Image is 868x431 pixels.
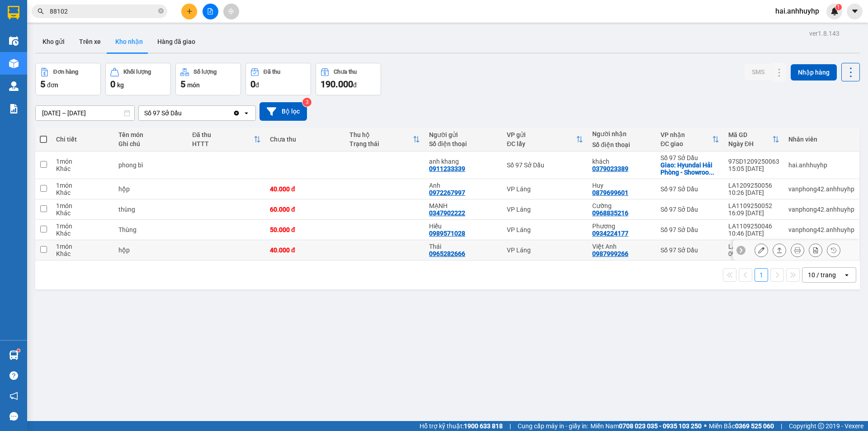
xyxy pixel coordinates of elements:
[728,250,779,257] div: 09:51 [DATE]
[773,243,786,257] div: Giao hàng
[592,182,651,189] div: Huy
[56,243,109,250] div: 1 món
[660,226,719,233] div: Số 97 Sở Dầu
[592,243,651,250] div: Việt Anh
[788,206,854,213] div: vanphong42.anhhuyhp
[270,185,340,193] div: 40.000 đ
[334,69,357,75] div: Chưa thu
[264,69,280,75] div: Đã thu
[108,31,150,52] button: Kho nhận
[9,412,18,421] span: message
[118,185,183,193] div: hộp
[818,423,824,429] span: copyright
[851,7,859,15] span: caret-down
[243,109,250,117] svg: open
[592,189,628,196] div: 0879699601
[9,59,19,68] img: warehouse-icon
[704,424,707,428] span: ⚪️
[187,81,200,89] span: món
[429,230,465,237] div: 0989571028
[507,206,583,213] div: VP Láng
[592,202,651,209] div: Cường
[118,226,183,233] div: Thùng
[429,223,498,230] div: Hiếu
[592,209,628,217] div: 0968835216
[808,270,836,279] div: 10 / trang
[245,63,311,95] button: Đã thu0đ
[728,209,779,217] div: 16:09 [DATE]
[270,226,340,233] div: 50.000 đ
[223,4,239,19] button: aim
[118,131,183,138] div: Tên món
[56,158,109,165] div: 1 món
[507,140,576,147] div: ĐC lấy
[660,206,719,213] div: Số 97 Sở Dầu
[259,102,307,121] button: Bộ lọc
[123,69,151,75] div: Khối lượng
[36,106,134,120] input: Select a date range.
[186,8,193,14] span: plus
[353,81,357,89] span: đ
[728,230,779,237] div: 10:46 [DATE]
[429,158,498,165] div: anh khang
[429,243,498,250] div: Thái
[150,31,203,52] button: Hàng đã giao
[38,8,44,14] span: search
[345,128,425,152] th: Toggle SortBy
[837,4,840,10] span: 1
[255,81,259,89] span: đ
[755,268,768,282] button: 1
[809,28,840,38] div: ver 1.8.143
[420,421,503,431] span: Hỗ trợ kỹ thuật:
[118,206,183,213] div: thùng
[728,165,779,172] div: 15:05 [DATE]
[507,185,583,193] div: VP Láng
[56,182,109,189] div: 1 món
[118,246,183,254] div: hộp
[429,182,498,189] div: Anh
[464,422,503,430] strong: 1900 633 818
[709,421,774,431] span: Miền Bắc
[592,141,651,148] div: Số điện thoại
[592,130,651,137] div: Người nhận
[9,104,19,114] img: solution-icon
[117,81,124,89] span: kg
[728,189,779,196] div: 10:26 [DATE]
[592,230,628,237] div: 0934224177
[429,131,498,138] div: Người gửi
[193,69,217,75] div: Số lượng
[518,421,588,431] span: Cung cấp máy in - giấy in:
[144,109,182,118] div: Số 97 Sở Dầu
[656,128,724,152] th: Toggle SortBy
[270,206,340,213] div: 60.000 đ
[429,250,465,257] div: 0965282666
[847,4,863,19] button: caret-down
[228,8,234,14] span: aim
[56,136,109,143] div: Chi tiết
[40,79,45,90] span: 5
[9,371,18,380] span: question-circle
[35,31,72,52] button: Kho gửi
[728,243,779,250] div: LA1109250044
[429,140,498,147] div: Số điện thoại
[507,226,583,233] div: VP Láng
[192,131,254,138] div: Đã thu
[728,131,772,138] div: Mã GD
[9,36,19,46] img: warehouse-icon
[110,79,115,90] span: 0
[17,349,20,352] sup: 1
[118,140,183,147] div: Ghi chú
[507,131,576,138] div: VP gửi
[56,189,109,196] div: Khác
[791,64,837,81] button: Nhập hàng
[175,63,241,95] button: Số lượng5món
[9,350,19,360] img: warehouse-icon
[788,161,854,169] div: hai.anhhuyhp
[56,202,109,209] div: 1 món
[507,246,583,254] div: VP Láng
[8,6,19,19] img: logo-vxr
[735,422,774,430] strong: 0369 525 060
[47,81,58,89] span: đơn
[709,169,714,176] span: ...
[105,63,171,95] button: Khối lượng0kg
